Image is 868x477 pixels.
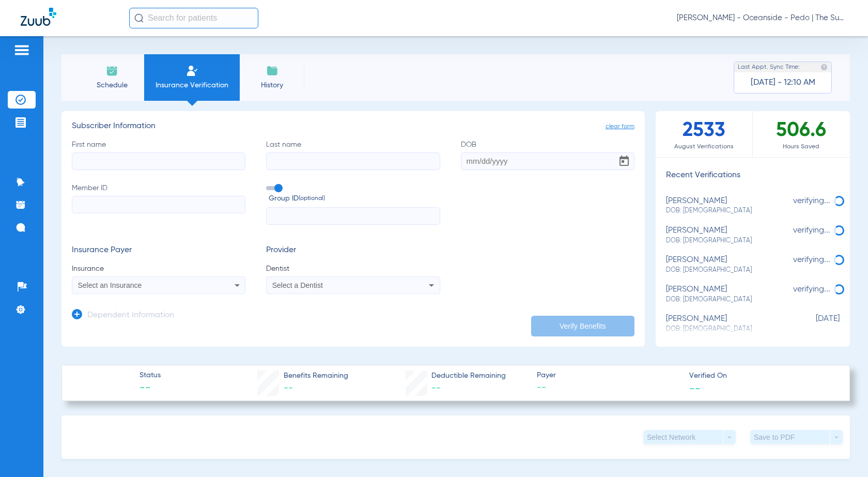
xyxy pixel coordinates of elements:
[139,370,161,381] span: Status
[72,264,245,274] span: Insurance
[87,311,174,321] h3: Dependent Information
[72,121,634,132] h3: Subscriber Information
[753,111,850,157] div: 506.6
[793,226,830,235] span: verifying...
[72,196,245,213] input: Member ID
[689,371,833,381] span: Verified On
[820,64,828,71] img: last sync help info
[461,140,634,170] label: DOB
[537,370,680,381] span: Payer
[666,226,788,245] div: [PERSON_NAME]
[656,111,753,157] div: 2533
[666,266,788,275] span: DOB: [DEMOGRAPHIC_DATA]
[129,8,258,28] input: Search for patients
[666,255,788,274] div: [PERSON_NAME]
[666,196,788,216] div: [PERSON_NAME]
[13,44,30,56] img: hamburger-icon
[78,281,142,289] span: Select an Insurance
[72,140,245,170] label: First name
[152,80,232,90] span: Insurance Verification
[656,171,850,181] h3: Recent Verifications
[606,121,634,132] span: clear form
[134,13,144,23] img: Search Icon
[272,281,323,289] span: Select a Dentist
[751,78,815,88] span: [DATE] - 12:10 AM
[666,206,788,216] span: DOB: [DEMOGRAPHIC_DATA]
[666,314,788,333] div: [PERSON_NAME]
[677,13,847,23] span: [PERSON_NAME] - Oceanside - Pedo | The Super Dentists
[531,316,634,336] button: Verify Benefits
[666,295,788,304] span: DOB: [DEMOGRAPHIC_DATA]
[793,285,830,294] span: verifying...
[266,264,440,274] span: Dentist
[139,381,161,396] span: --
[793,197,830,205] span: verifying...
[284,383,293,393] span: --
[793,256,830,264] span: verifying...
[247,80,297,90] span: History
[788,314,840,333] span: [DATE]
[266,140,440,170] label: Last name
[753,142,850,152] span: Hours Saved
[738,62,800,72] span: Last Appt. Sync Time:
[666,236,788,245] span: DOB: [DEMOGRAPHIC_DATA]
[431,371,506,381] span: Deductible Remaining
[614,151,634,172] button: Open calendar
[266,245,440,256] h3: Provider
[266,152,440,170] input: Last name
[72,183,245,225] label: Member ID
[431,383,441,393] span: --
[21,8,56,26] img: Zuub Logo
[461,152,634,170] input: DOBOpen calendar
[266,65,278,77] img: History
[656,142,752,152] span: August Verifications
[537,381,680,394] span: --
[72,152,245,170] input: First name
[816,427,868,477] iframe: Chat Widget
[666,285,788,304] div: [PERSON_NAME]
[269,193,440,204] span: Group ID
[299,193,325,204] small: (optional)
[186,65,198,77] img: Manual Insurance Verification
[284,371,348,381] span: Benefits Remaining
[689,382,701,393] span: --
[72,245,245,256] h3: Insurance Payer
[106,65,118,77] img: Schedule
[87,80,136,90] span: Schedule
